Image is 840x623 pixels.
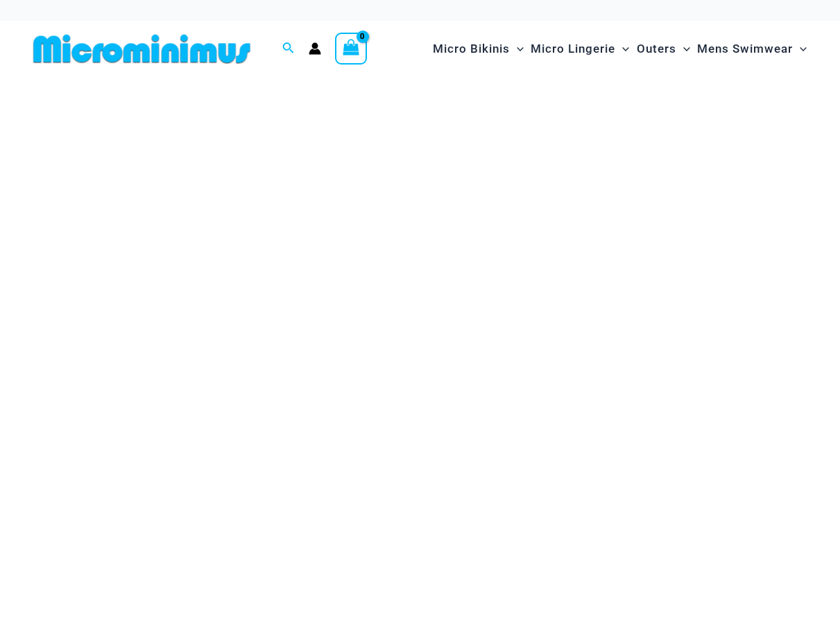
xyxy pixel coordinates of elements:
[637,31,676,67] span: Outers
[429,28,527,70] a: Micro BikinisMenu ToggleMenu Toggle
[676,31,690,67] span: Menu Toggle
[309,42,321,55] a: Account icon link
[531,31,615,67] span: Micro Lingerie
[694,28,810,70] a: Mens SwimwearMenu ToggleMenu Toggle
[793,31,807,67] span: Menu Toggle
[697,31,793,67] span: Mens Swimwear
[633,28,694,70] a: OutersMenu ToggleMenu Toggle
[527,28,633,70] a: Micro LingerieMenu ToggleMenu Toggle
[615,31,629,67] span: Menu Toggle
[510,31,524,67] span: Menu Toggle
[28,33,256,65] img: MM SHOP LOGO FLAT
[282,40,295,58] a: Search icon link
[427,26,812,72] nav: Site Navigation
[433,31,510,67] span: Micro Bikinis
[335,33,367,65] a: View Shopping Cart, empty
